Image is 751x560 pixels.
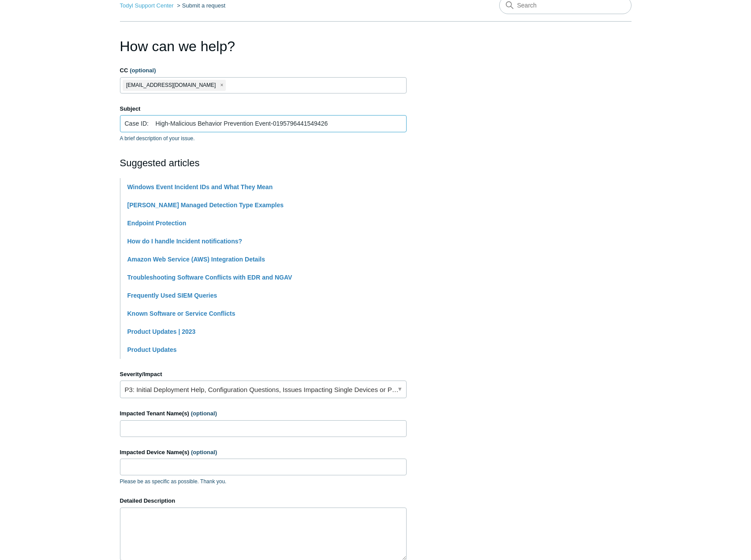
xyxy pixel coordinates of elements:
label: Subject [120,105,407,113]
a: Frequently Used SIEM Queries [127,292,217,299]
span: [EMAIL_ADDRESS][DOMAIN_NAME] [126,80,216,90]
label: Impacted Tenant Name(s) [120,409,407,418]
a: [PERSON_NAME] Managed Detection Type Examples [127,202,284,209]
span: (optional) [191,410,217,417]
p: Please be as specific as possible. Thank you. [120,478,407,485]
label: Impacted Device Name(s) [120,448,407,457]
span: close [220,80,223,90]
a: Troubleshooting Software Conflicts with EDR and NGAV [127,274,292,281]
label: CC [120,66,407,75]
p: A brief description of your issue. [120,134,407,142]
a: Product Updates [127,346,177,353]
a: Todyl Support Center [120,2,174,9]
label: Severity/Impact [120,370,407,379]
a: Amazon Web Service (AWS) Integration Details [127,256,265,263]
a: Known Software or Service Conflicts [127,310,235,317]
li: Submit a request [175,2,225,9]
h2: Suggested articles [120,156,407,170]
span: (optional) [191,449,217,455]
a: P3: Initial Deployment Help, Configuration Questions, Issues Impacting Single Devices or Past Out... [120,381,407,398]
li: Todyl Support Center [120,2,176,9]
a: How do I handle Incident notifications? [127,238,243,245]
a: Endpoint Protection [127,220,187,227]
h1: How can we help? [120,36,407,57]
label: Detailed Description [120,497,407,505]
a: Product Updates | 2023 [127,328,196,335]
span: (optional) [130,67,156,74]
a: Windows Event Incident IDs and What They Mean [127,183,273,190]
